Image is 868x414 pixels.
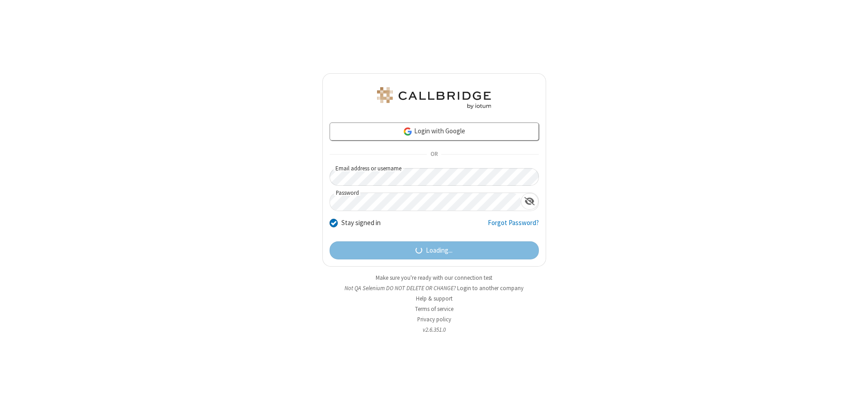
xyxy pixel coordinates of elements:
li: Not QA Selenium DO NOT DELETE OR CHANGE? [322,284,546,292]
input: Email address or username [330,168,539,186]
a: Forgot Password? [488,218,539,235]
a: Login with Google [330,122,539,141]
div: Show password [521,193,538,210]
img: QA Selenium DO NOT DELETE OR CHANGE [375,87,493,109]
span: Loading... [426,245,453,256]
span: OR [427,148,441,161]
button: Loading... [330,241,539,259]
li: v2.6.351.0 [322,325,546,334]
input: Password [330,193,521,211]
label: Stay signed in [341,218,381,228]
a: Privacy policy [417,315,451,323]
a: Make sure you're ready with our connection test [376,274,492,282]
button: Login to another company [457,284,524,292]
a: Help & support [416,295,453,302]
a: Terms of service [415,305,453,313]
img: google-icon.png [403,127,413,136]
